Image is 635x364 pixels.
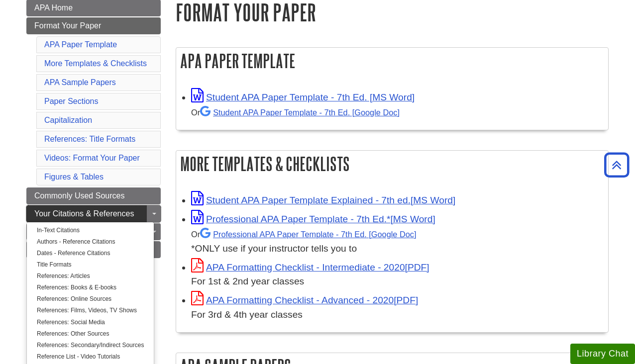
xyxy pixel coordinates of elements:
a: APA Paper Template [44,40,117,49]
small: Or [191,108,400,117]
div: *ONLY use if your instructor tells you to [191,227,603,256]
a: Title Formats [27,259,154,271]
h2: More Templates & Checklists [176,151,608,177]
a: Videos: Format Your Paper [44,154,140,162]
a: References: Articles [27,271,154,282]
a: Link opens in new window [191,295,418,305]
a: Your Citations & References [26,205,161,222]
a: Authors - Reference Citations [27,236,154,248]
div: For 1st & 2nd year classes [191,274,603,289]
span: APA Home [34,3,73,12]
a: References: Social Media [27,317,154,328]
h2: APA Paper Template [176,48,608,74]
a: Link opens in new window [191,195,455,205]
a: References: Secondary/Indirect Sources [27,340,154,351]
a: Back to Top [601,158,633,172]
button: Library Chat [570,344,635,364]
a: Student APA Paper Template - 7th Ed. [Google Doc] [200,108,400,117]
span: Format Your Paper [34,21,101,30]
a: References: Title Formats [44,135,135,143]
a: APA Sample Papers [44,78,116,87]
a: References: Online Sources [27,293,154,305]
a: Commonly Used Sources [26,187,161,204]
a: Paper Sections [44,97,99,105]
a: Link opens in new window [191,214,435,224]
a: Format Your Paper [26,17,161,34]
a: Professional APA Paper Template - 7th Ed. [200,230,416,239]
a: Figures & Tables [44,173,104,181]
a: References: Books & E-books [27,282,154,293]
a: Link opens in new window [191,262,429,273]
div: For 3rd & 4th year classes [191,308,603,322]
a: Dates - Reference Citations [27,248,154,259]
a: Link opens in new window [191,92,415,102]
a: In-Text Citations [27,225,154,236]
a: More Templates & Checklists [44,59,147,68]
small: Or [191,230,416,239]
a: References: Other Sources [27,328,154,340]
span: Commonly Used Sources [34,191,124,200]
a: Reference List - Video Tutorials [27,351,154,363]
a: References: Films, Videos, TV Shows [27,305,154,316]
a: Capitalization [44,116,92,124]
span: Your Citations & References [34,209,134,218]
